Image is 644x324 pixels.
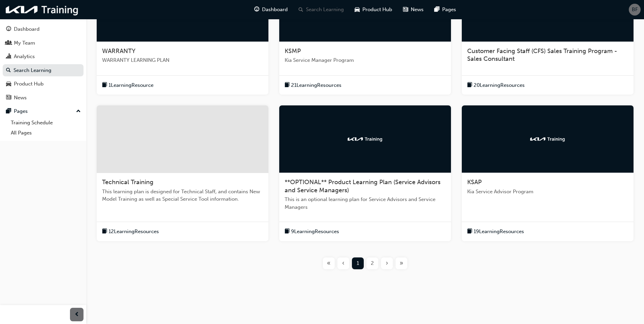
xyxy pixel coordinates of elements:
[102,178,153,186] span: Technical Training
[403,5,408,14] span: news-icon
[467,81,525,90] button: book-icon20LearningResources
[3,50,84,63] a: Analytics
[109,228,159,235] span: 12 Learning Resources
[291,228,339,235] span: 9 Learning Resources
[285,178,440,194] span: **OPTIONAL** Product Learning Plan (Service Advisors and Service Managers)
[76,107,81,116] span: up-icon
[102,188,263,203] span: This learning plan is designed for Technical Staff, and contains New Model Training as well as Sp...
[357,259,359,267] span: 1
[342,259,344,267] span: ‹
[349,3,398,17] a: car-iconProduct Hub
[442,6,456,14] span: Pages
[3,3,81,17] img: kia-training
[14,94,27,102] div: News
[467,81,472,90] span: book-icon
[462,105,634,241] a: kia-trainingKSAPKia Service Advisor Programbook-icon19LearningResources
[102,227,159,236] button: book-icon12LearningResources
[386,259,388,267] span: ›
[279,105,451,241] a: kia-training**OPTIONAL** Product Learning Plan (Service Advisors and Service Managers)This is an ...
[3,105,84,118] button: Pages
[14,80,44,88] div: Product Hub
[291,81,341,89] span: 21 Learning Resources
[351,257,365,269] button: Page 1
[14,39,35,47] div: My Team
[6,68,11,74] span: search-icon
[429,3,461,17] a: pages-iconPages
[355,5,360,14] span: car-icon
[380,257,394,269] button: Next page
[6,40,11,46] span: people-icon
[371,259,374,267] span: 2
[74,310,79,319] span: prev-icon
[6,81,11,87] span: car-icon
[14,107,28,115] div: Pages
[285,81,290,90] span: book-icon
[299,5,303,14] span: search-icon
[467,178,482,186] span: KSAP
[102,56,263,64] span: WARRANTY LEARNING PLAN
[3,22,84,105] button: DashboardMy TeamAnalyticsSearch LearningProduct HubNews
[285,56,446,64] span: Kia Service Manager Program
[467,188,628,196] span: Kia Service Advisor Program
[3,23,84,35] a: Dashboard
[262,6,288,14] span: Dashboard
[467,227,472,236] span: book-icon
[3,64,84,77] a: Search Learning
[102,81,107,90] span: book-icon
[474,81,525,89] span: 20 Learning Resources
[8,128,84,138] a: All Pages
[285,47,301,55] span: KSMP
[347,136,384,143] img: kia-training
[336,257,351,269] button: Previous page
[529,136,566,143] img: kia-training
[109,81,153,89] span: 1 Learning Resource
[102,81,153,90] button: book-icon1LearningResource
[14,25,40,33] div: Dashboard
[3,78,84,90] a: Product Hub
[400,259,403,267] span: »
[467,227,524,236] button: book-icon19LearningResources
[321,257,336,269] button: First page
[6,54,11,60] span: chart-icon
[97,105,268,241] a: Technical TrainingThis learning plan is designed for Technical Staff, and contains New Model Trai...
[8,118,84,128] a: Training Schedule
[6,108,11,115] span: pages-icon
[474,228,524,235] span: 19 Learning Resources
[6,26,11,32] span: guage-icon
[293,3,349,17] a: search-iconSearch Learning
[3,92,84,104] a: News
[362,6,392,14] span: Product Hub
[365,257,380,269] button: Page 2
[327,259,331,267] span: «
[306,6,344,14] span: Search Learning
[411,6,424,14] span: News
[632,6,638,14] span: BF
[467,47,617,63] span: Customer Facing Staff (CFS) Sales Training Program - Sales Consultant
[102,227,107,236] span: book-icon
[394,257,409,269] button: Last page
[285,227,339,236] button: book-icon9LearningResources
[629,4,641,16] button: BF
[285,81,341,90] button: book-icon21LearningResources
[254,5,259,14] span: guage-icon
[249,3,293,17] a: guage-iconDashboard
[434,5,439,14] span: pages-icon
[285,227,290,236] span: book-icon
[285,196,446,211] span: This is an optional learning plan for Service Advisors and Service Managers
[3,37,84,49] a: My Team
[14,53,35,60] div: Analytics
[398,3,429,17] a: news-iconNews
[6,95,11,101] span: news-icon
[102,47,136,55] span: WARRANTY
